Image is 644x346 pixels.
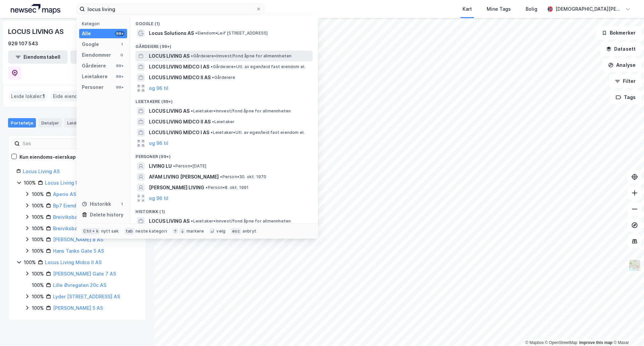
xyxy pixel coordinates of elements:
[115,31,124,36] div: 99+
[39,118,62,128] div: Detaljer
[545,340,578,345] a: OpenStreetMap
[149,52,190,60] span: LOCUS LIVING AS
[602,58,641,72] button: Analyse
[53,305,103,311] a: [PERSON_NAME] 5 AS
[50,91,101,102] div: Eide eiendommer :
[24,179,36,187] div: 100%
[149,129,209,137] span: LOCUS LIVING MIDCO I AS
[45,180,100,186] a: Locus Living Midco I AS
[53,214,102,220] a: Breiviksbakken 1a AS
[90,211,123,219] div: Delete history
[211,130,305,135] span: Leietaker • Utl. av egen/leid fast eiendom el.
[211,130,213,135] span: •
[53,294,120,299] a: Lyder [STREET_ADDRESS] AS
[19,153,76,161] div: Kun eiendoms-eierskap
[149,73,211,82] span: LOCUS LIVING MIDCO II AS
[115,74,124,79] div: 99+
[191,218,193,224] span: •
[600,42,641,56] button: Datasett
[136,229,167,234] div: neste kategori
[191,218,291,224] span: Leietaker • Innvest/fond åpne for allmennheten
[32,213,44,221] div: 100%
[32,304,44,312] div: 100%
[610,91,641,104] button: Tags
[191,53,193,58] span: •
[82,40,99,48] div: Google
[70,50,130,64] button: Leietakertabell
[211,64,213,69] span: •
[32,270,44,278] div: 100%
[610,314,644,346] div: Kontrollprogram for chat
[206,185,249,190] span: Person • 8. okt. 1991
[231,228,241,235] div: esc
[149,84,168,92] button: og 96 til
[186,229,204,234] div: markere
[20,139,93,149] input: Søk
[149,29,194,37] span: Locus Solutions AS
[149,173,219,181] span: AFAM LIVING [PERSON_NAME]
[53,248,104,254] a: Hans Tanks Gate 5 AS
[53,271,116,277] a: [PERSON_NAME] Gate 7 AS
[526,5,537,13] div: Bolig
[149,63,209,71] span: LOCUS LIVING MIDCO I AS
[212,75,235,80] span: Gårdeiere
[130,16,318,28] div: Google (1)
[45,259,102,265] a: Locus Living Midco II AS
[243,229,256,234] div: avbryt
[463,5,472,13] div: Kart
[130,149,318,161] div: Personer (99+)
[206,185,208,190] span: •
[43,92,45,100] span: 1
[32,281,44,289] div: 100%
[149,139,168,147] button: og 96 til
[32,236,44,244] div: 100%
[149,118,211,126] span: LOCUS LIVING MIDCO II AS
[555,5,623,13] div: [DEMOGRAPHIC_DATA][PERSON_NAME]
[53,203,91,208] a: Bp7 Eiendom AS
[82,30,91,38] div: Alle
[101,229,119,234] div: nytt søk
[596,26,641,40] button: Bokmerker
[173,163,175,168] span: •
[85,4,256,14] input: Søk på adresse, matrikkel, gårdeiere, leietakere eller personer
[115,63,124,68] div: 99+
[220,174,222,179] span: •
[212,75,214,80] span: •
[525,340,544,345] a: Mapbox
[82,21,127,26] div: Kategori
[149,217,190,225] span: LOCUS LIVING AS
[53,237,103,242] a: [PERSON_NAME] 8 AS
[82,200,111,208] div: Historikk
[130,39,318,51] div: Gårdeiere (99+)
[130,94,318,106] div: Leietakere (99+)
[191,108,193,113] span: •
[53,282,106,288] a: Lille Øvregaten 20c AS
[82,62,106,70] div: Gårdeiere
[195,31,197,36] span: •
[173,163,206,169] span: Person • [DATE]
[579,340,612,345] a: Improve this map
[23,168,60,174] a: Locus Living AS
[64,118,106,128] div: Leide lokaler
[149,162,172,170] span: LIVING LU
[119,201,124,207] div: 1
[8,91,48,102] div: Leide lokaler :
[149,184,204,192] span: [PERSON_NAME] LIVING
[32,202,44,210] div: 100%
[8,26,65,37] div: LOCUS LIVING AS
[53,191,76,197] a: Aperio AS
[82,83,104,91] div: Personer
[124,228,135,235] div: tab
[149,194,168,202] button: og 96 til
[24,258,36,266] div: 100%
[609,75,641,88] button: Filter
[115,85,124,90] div: 99+
[212,119,214,124] span: •
[119,42,124,47] div: 1
[32,225,44,233] div: 100%
[8,40,38,48] div: 929 107 543
[32,293,44,301] div: 100%
[220,174,266,180] span: Person • 30. okt. 1970
[82,72,108,81] div: Leietakere
[130,204,318,216] div: Historikk (1)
